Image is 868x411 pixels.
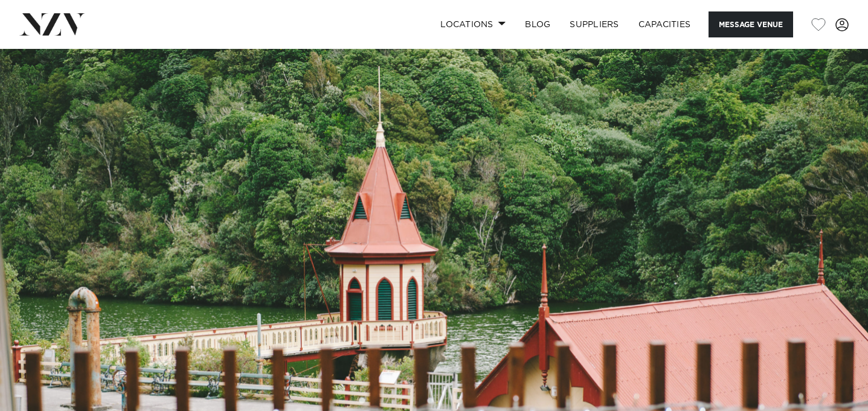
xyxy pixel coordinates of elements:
a: Capacities [629,11,701,37]
img: nzv-logo.png [19,13,85,35]
a: SUPPLIERS [560,11,628,37]
a: BLOG [515,11,560,37]
a: Locations [431,11,515,37]
button: Message Venue [709,11,793,37]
